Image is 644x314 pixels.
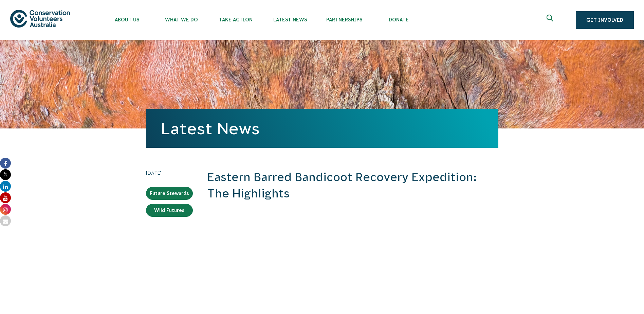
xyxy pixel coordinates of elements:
[208,17,263,22] span: Take Action
[371,17,426,22] span: Donate
[154,17,208,22] span: What We Do
[146,204,193,217] a: Wild Futures
[207,169,498,202] h2: Eastern Barred Bandicoot Recovery Expedition: The Highlights
[100,17,154,22] span: About Us
[576,11,634,29] a: Get Involved
[317,17,371,22] span: Partnerships
[542,12,559,28] button: Expand search box Close search box
[10,10,70,27] img: logo.svg
[146,169,193,177] time: [DATE]
[263,17,317,22] span: Latest News
[161,119,260,138] a: Latest News
[146,187,193,200] a: Future Stewards
[547,15,555,25] span: Expand search box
